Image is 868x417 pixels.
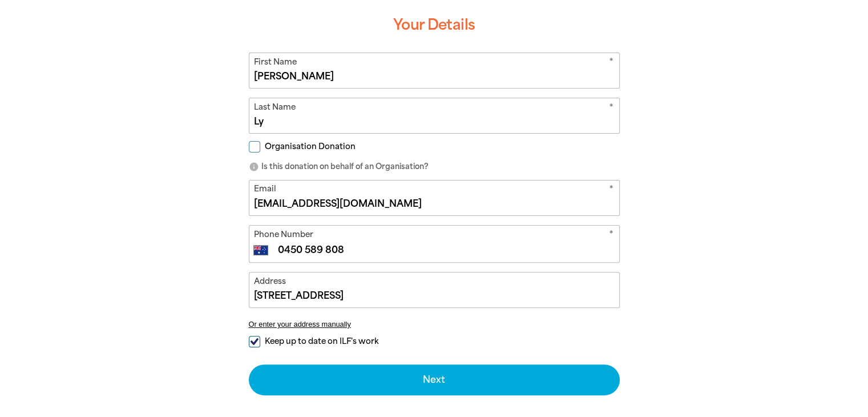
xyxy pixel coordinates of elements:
i: Required [609,228,613,243]
span: Organisation Donation [265,141,356,152]
h3: Your Details [249,7,620,43]
p: Is this donation on behalf of an Organisation? [249,161,620,173]
input: Keep up to date on ILF's work [249,336,260,347]
button: Or enter your address manually [249,320,620,328]
button: Next [249,364,620,395]
span: Keep up to date on ILF's work [265,336,378,347]
i: info [249,162,259,172]
input: Organisation Donation [249,141,260,153]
